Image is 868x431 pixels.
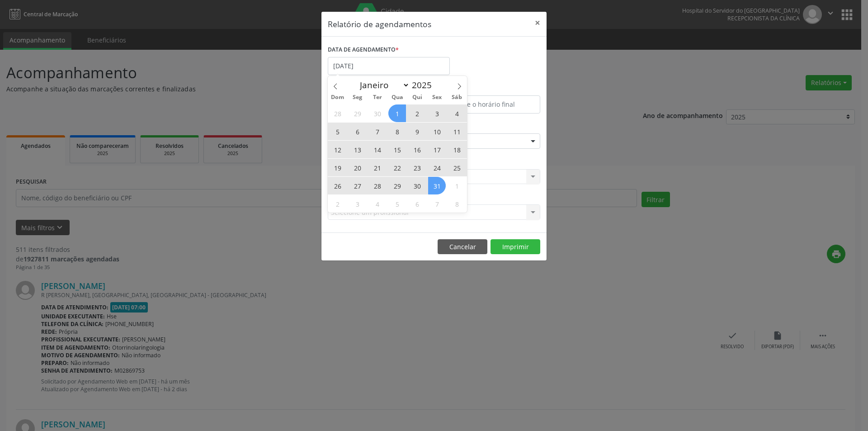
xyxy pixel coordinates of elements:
span: Outubro 18, 2025 [448,141,466,158]
span: Outubro 29, 2025 [388,177,406,194]
span: Outubro 3, 2025 [428,104,446,122]
span: Outubro 1, 2025 [388,104,406,122]
span: Seg [348,95,368,100]
span: Outubro 22, 2025 [388,159,406,176]
span: Outubro 23, 2025 [408,159,426,176]
span: Outubro 4, 2025 [448,104,466,122]
span: Setembro 29, 2025 [349,104,366,122]
h5: Relatório de agendamentos [328,18,431,30]
span: Outubro 9, 2025 [408,123,426,140]
span: Sáb [447,95,467,100]
input: Selecione o horário final [436,95,540,114]
span: Setembro 30, 2025 [368,104,386,122]
span: Outubro 7, 2025 [368,123,386,140]
span: Novembro 8, 2025 [448,195,466,213]
span: Outubro 8, 2025 [388,123,406,140]
button: Imprimir [491,239,540,255]
input: Year [410,79,439,91]
span: Outubro 28, 2025 [368,177,386,194]
span: Qua [387,95,407,100]
button: Cancelar [438,239,487,255]
input: Selecione uma data ou intervalo [328,57,450,75]
label: ATÉ [436,81,540,95]
span: Outubro 19, 2025 [329,159,346,176]
span: Novembro 3, 2025 [349,195,366,213]
span: Novembro 1, 2025 [448,177,466,194]
span: Outubro 13, 2025 [349,141,366,158]
span: Outubro 5, 2025 [329,123,346,140]
span: Setembro 28, 2025 [329,104,346,122]
span: Outubro 20, 2025 [349,159,366,176]
button: Close [528,12,547,34]
span: Outubro 6, 2025 [349,123,366,140]
span: Outubro 10, 2025 [428,123,446,140]
span: Outubro 24, 2025 [428,159,446,176]
span: Dom [328,95,348,100]
span: Novembro 7, 2025 [428,195,446,213]
span: Novembro 4, 2025 [368,195,386,213]
span: Qui [407,95,427,100]
span: Outubro 16, 2025 [408,141,426,158]
span: Outubro 25, 2025 [448,159,466,176]
span: Outubro 31, 2025 [428,177,446,194]
span: Outubro 14, 2025 [368,141,386,158]
span: Outubro 2, 2025 [408,104,426,122]
select: Month [355,79,410,91]
span: Novembro 2, 2025 [329,195,346,213]
span: Ter [368,95,387,100]
span: Novembro 6, 2025 [408,195,426,213]
span: Outubro 21, 2025 [368,159,386,176]
span: Outubro 15, 2025 [388,141,406,158]
span: Outubro 30, 2025 [408,177,426,194]
span: Outubro 27, 2025 [349,177,366,194]
span: Outubro 26, 2025 [329,177,346,194]
span: Novembro 5, 2025 [388,195,406,213]
label: DATA DE AGENDAMENTO [328,43,399,57]
span: Outubro 12, 2025 [329,141,346,158]
span: Outubro 11, 2025 [448,123,466,140]
span: Outubro 17, 2025 [428,141,446,158]
span: Sex [427,95,447,100]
